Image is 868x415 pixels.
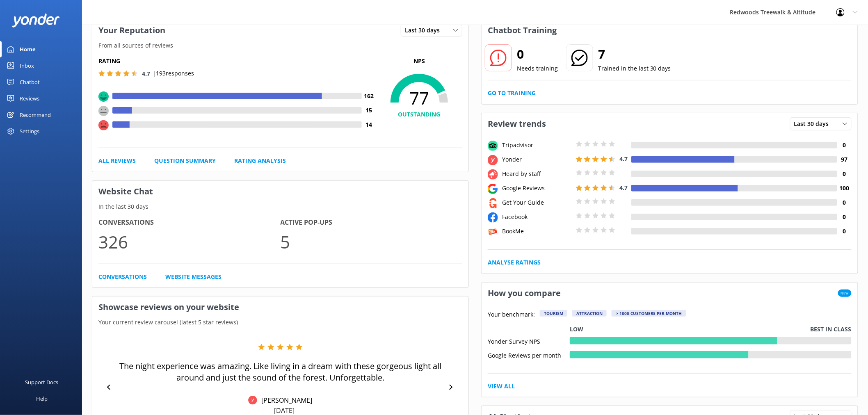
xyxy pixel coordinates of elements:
[838,290,852,297] span: New
[837,141,852,150] h4: 0
[488,310,535,320] p: Your benchmark:
[837,212,852,221] h4: 0
[92,20,171,41] h3: Your Reputation
[92,318,468,327] p: Your current review carousel (latest 5 star reviews)
[482,283,567,304] h3: How you compare
[517,44,558,64] h2: 0
[25,374,59,390] div: Support Docs
[612,310,686,317] div: > 1000 customers per month
[165,272,222,281] a: Website Messages
[500,169,574,178] div: Heard by staff
[98,156,136,165] a: All Reviews
[619,155,628,163] span: 4.7
[794,119,834,128] span: Last 30 days
[837,227,852,236] h4: 0
[257,396,312,405] p: [PERSON_NAME]
[274,406,295,415] p: [DATE]
[488,351,570,358] div: Google Reviews per month
[570,325,583,334] p: Low
[92,181,468,202] h3: Website Chat
[837,155,852,164] h4: 97
[405,26,445,35] span: Last 30 days
[142,70,150,78] span: 4.7
[837,198,852,207] h4: 0
[362,120,376,129] h4: 14
[619,184,628,192] span: 4.7
[92,41,468,50] p: From all sources of reviews
[500,184,574,193] div: Google Reviews
[281,217,463,228] h4: Active Pop-ups
[12,14,59,27] img: yonder-white-logo.png
[500,155,574,164] div: Yonder
[482,20,563,41] h3: Chatbot Training
[98,57,376,66] h5: Rating
[500,141,574,150] div: Tripadvisor
[20,74,40,90] div: Chatbot
[36,390,48,407] div: Help
[837,184,852,193] h4: 100
[376,57,462,66] p: NPS
[20,107,51,123] div: Recommend
[153,69,194,78] p: | 193 responses
[598,64,671,73] p: Trained in the last 30 days
[98,228,281,255] p: 326
[488,258,541,267] a: Analyse Ratings
[376,110,462,119] h4: OUTSTANDING
[98,217,281,228] h4: Conversations
[837,169,852,178] h4: 0
[362,91,376,100] h4: 162
[248,396,257,405] img: Yonder
[500,227,574,236] div: BookMe
[234,156,286,165] a: Rating Analysis
[572,310,607,317] div: Attraction
[488,337,570,344] div: Yonder Survey NPS
[92,296,468,318] h3: Showcase reviews on your website
[811,325,852,334] p: Best in class
[598,44,671,64] h2: 7
[517,64,558,73] p: Needs training
[488,382,515,391] a: View All
[154,156,216,165] a: Question Summary
[482,113,552,135] h3: Review trends
[362,106,376,115] h4: 15
[540,310,567,317] div: Tourism
[20,90,39,107] div: Reviews
[92,202,468,211] p: In the last 30 days
[98,272,147,281] a: Conversations
[500,198,574,207] div: Get Your Guide
[281,228,463,255] p: 5
[20,41,36,57] div: Home
[500,212,574,221] div: Facebook
[376,88,462,108] span: 77
[488,89,536,98] a: Go to Training
[116,360,444,383] p: The night experience was amazing. Like living in a dream with these gorgeous light all around and...
[20,57,34,74] div: Inbox
[20,123,39,139] div: Settings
